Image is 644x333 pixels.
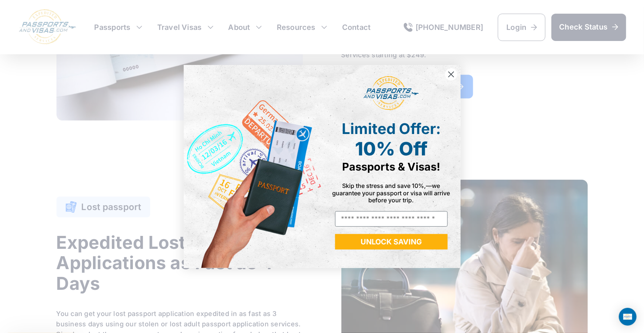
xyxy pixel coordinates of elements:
span: Limited Offer: [342,120,441,138]
button: Close dialog [445,68,458,81]
span: Skip the stress and save 10%,—we guarantee your passport or visa will arrive before your trip. [333,182,450,203]
span: 10% Off [355,138,427,160]
div: Open Intercom Messenger [619,308,637,326]
button: UNLOCK SAVING [335,234,448,250]
img: passports and visas [364,76,419,111]
img: de9cda0d-0715-46ca-9a25-073762a91ba7.png [184,65,322,268]
span: Passports & Visas! [342,160,440,173]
